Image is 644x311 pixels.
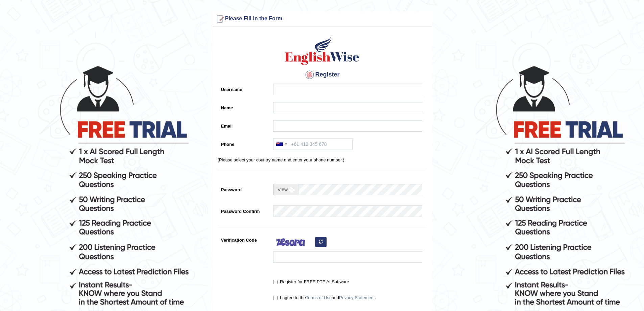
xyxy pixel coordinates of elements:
[218,205,270,215] label: Password Confirm
[273,138,353,150] input: +61 412 345 678
[218,69,427,80] h4: Register
[218,157,427,163] p: (Please select your country name and enter your phone number.)
[290,188,294,192] input: Show/Hide Password
[273,280,278,284] input: Register for FREE PTE AI Software
[218,138,270,148] label: Phone
[273,296,278,300] input: I agree to theTerms of UseandPrivacy Statement.
[339,295,375,300] a: Privacy Statement
[218,184,270,193] label: Password
[273,139,289,150] div: Australia: +61
[284,36,361,66] img: Logo of English Wise create a new account for intelligent practice with AI
[218,84,270,93] label: Username
[273,279,349,285] label: Register for FREE PTE AI Software
[218,102,270,111] label: Name
[306,295,332,300] a: Terms of Use
[218,120,270,129] label: Email
[273,294,376,301] label: I agree to the and .
[218,234,270,243] label: Verification Code
[214,14,430,24] h3: Please Fill in the Form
